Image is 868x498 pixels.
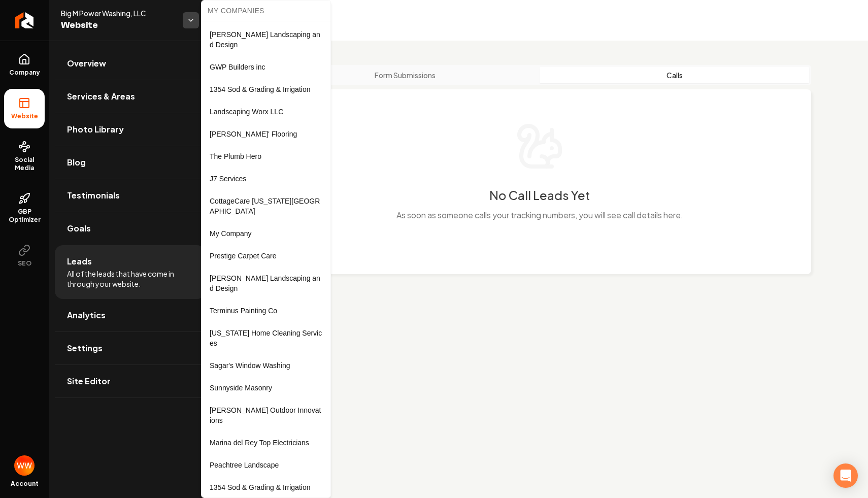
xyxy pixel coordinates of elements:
a: Prestige Carpet Care [208,248,324,264]
a: 1354 Sod & Grading & Irrigation [208,479,324,495]
a: Sagar's Window Washing [208,357,324,374]
a: [PERSON_NAME] Landscaping and Design [208,26,324,53]
span: Sunnyside Masonry [210,383,272,393]
span: Marina del Rey Top Electricians [210,438,309,448]
span: J7 Services [210,174,246,184]
span: GWP Builders inc [210,62,265,72]
a: [PERSON_NAME] Landscaping and Design [208,270,324,296]
span: Prestige Carpet Care [210,251,277,261]
a: Peachtree Landscape [208,457,324,473]
span: Sagar's Window Washing [210,360,290,371]
span: Peachtree Landscape [210,460,279,470]
a: CottageCare [US_STATE][GEOGRAPHIC_DATA] [208,193,324,219]
span: Terminus Painting Co [210,306,277,316]
a: [US_STATE] Home Cleaning Services [208,325,324,351]
div: My Companies [204,3,328,19]
span: 1354 Sod & Grading & Irrigation [210,84,310,94]
a: Sunnyside Masonry [208,380,324,396]
span: The Plumb Hero [210,151,261,161]
a: My Company [208,225,324,242]
span: My Company [210,228,251,239]
a: J7 Services [208,171,324,187]
a: Marina del Rey Top Electricians [208,435,324,451]
a: Landscaping Worx LLC [208,104,324,120]
span: Landscaping Worx LLC [210,107,283,117]
span: CottageCare [US_STATE][GEOGRAPHIC_DATA] [210,196,322,216]
a: [PERSON_NAME]' Flooring [208,126,324,142]
span: [PERSON_NAME] Outdoor Innovations [210,405,322,425]
span: [PERSON_NAME] Landscaping and Design [210,29,322,50]
span: [US_STATE] Home Cleaning Services [210,328,322,348]
a: GWP Builders inc [208,59,324,75]
span: [PERSON_NAME] Landscaping and Design [210,273,322,293]
span: 1354 Sod & Grading & Irrigation [210,482,310,492]
span: [PERSON_NAME]' Flooring [210,129,297,139]
a: 1354 Sod & Grading & Irrigation [208,81,324,97]
a: The Plumb Hero [208,148,324,164]
a: [PERSON_NAME] Outdoor Innovations [208,402,324,428]
a: Terminus Painting Co [208,303,324,319]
